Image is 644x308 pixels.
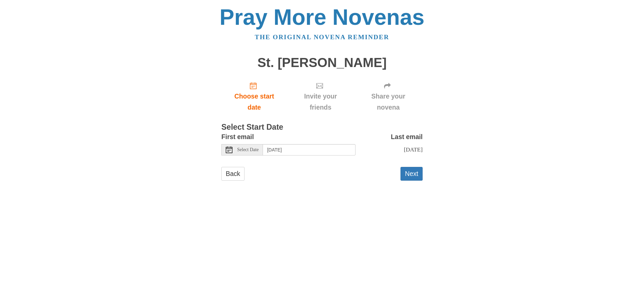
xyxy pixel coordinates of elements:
label: Last email [391,131,423,142]
span: Choose start date [228,91,280,113]
span: Invite your friends [294,91,347,113]
span: Select Date [237,147,259,152]
div: Click "Next" to confirm your start date first. [287,76,354,116]
span: Share your novena [361,91,416,113]
h3: Select Start Date [221,123,423,132]
a: The original novena reminder [255,34,389,41]
a: Back [221,167,245,181]
a: Choose start date [221,76,287,116]
button: Next [400,167,423,181]
div: Click "Next" to confirm your start date first. [354,76,423,116]
label: First email [221,131,254,142]
span: [DATE] [404,146,423,153]
h1: St. [PERSON_NAME] [221,56,423,70]
a: Pray More Novenas [220,5,425,29]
